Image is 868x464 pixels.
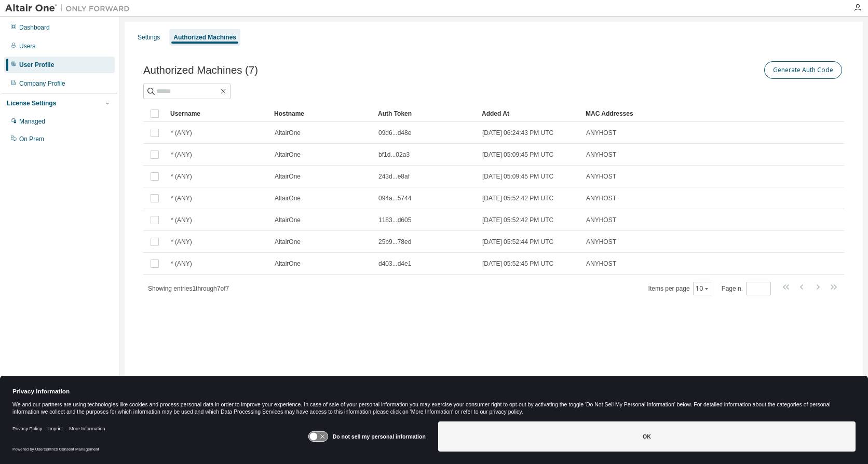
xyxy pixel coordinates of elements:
span: * (ANY) [171,151,192,159]
span: [DATE] 05:52:44 PM UTC [482,238,553,246]
img: Altair One [5,3,135,13]
span: * (ANY) [171,238,192,246]
span: * (ANY) [171,172,192,181]
span: AltairOne [275,172,301,181]
span: Page n. [722,282,771,295]
span: 1183...d605 [378,216,411,224]
span: * (ANY) [171,129,192,137]
span: [DATE] 05:52:45 PM UTC [482,260,553,268]
div: Company Profile [19,79,65,88]
div: Username [170,105,266,122]
span: d403...d4e1 [378,260,411,268]
span: 243d...e8af [378,172,410,181]
div: On Prem [19,135,44,143]
div: Managed [19,117,45,126]
div: Settings [138,33,160,42]
span: [DATE] 05:52:42 PM UTC [482,194,553,202]
div: User Profile [19,61,54,69]
span: AltairOne [275,129,301,137]
span: AltairOne [275,216,301,224]
span: * (ANY) [171,216,192,224]
span: [DATE] 05:52:42 PM UTC [482,216,553,224]
span: ANYHOST [586,129,616,137]
span: ANYHOST [586,238,616,246]
span: AltairOne [275,151,301,159]
span: ANYHOST [586,151,616,159]
span: * (ANY) [171,194,192,202]
span: Authorized Machines (7) [143,64,258,76]
span: AltairOne [275,260,301,268]
span: bf1d...02a3 [378,151,410,159]
span: AltairOne [275,238,301,246]
span: ANYHOST [586,172,616,181]
span: [DATE] 05:09:45 PM UTC [482,151,553,159]
div: Users [19,42,35,50]
div: License Settings [7,99,56,107]
div: Added At [482,105,577,122]
div: Dashboard [19,23,50,32]
span: ANYHOST [586,260,616,268]
span: AltairOne [275,194,301,202]
div: Auth Token [378,105,473,122]
div: MAC Addresses [586,105,735,122]
span: ANYHOST [586,194,616,202]
span: 094a...5744 [378,194,411,202]
span: Items per page [648,282,712,295]
span: [DATE] 06:24:43 PM UTC [482,129,553,137]
span: 25b9...78ed [378,238,411,246]
div: Authorized Machines [173,33,236,42]
button: 10 [696,284,710,293]
span: [DATE] 05:09:45 PM UTC [482,172,553,181]
span: 09d6...d48e [378,129,411,137]
button: Generate Auth Code [764,61,842,79]
span: Showing entries 1 through 7 of 7 [148,285,229,292]
span: * (ANY) [171,260,192,268]
div: Hostname [274,105,370,122]
span: ANYHOST [586,216,616,224]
